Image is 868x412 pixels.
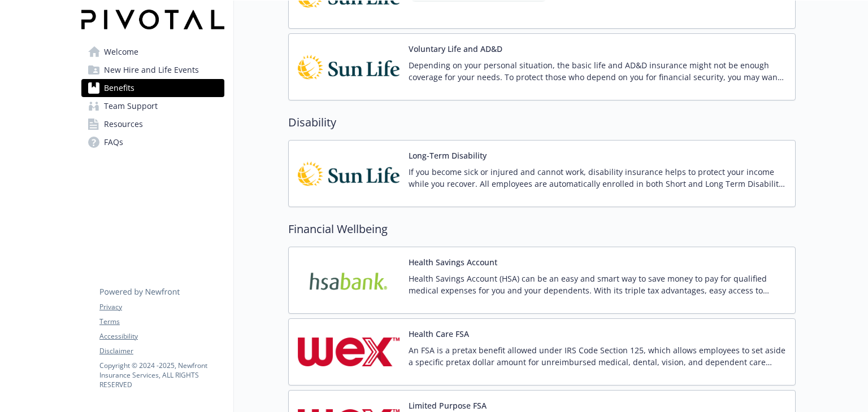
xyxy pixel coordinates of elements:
[288,114,796,131] h2: Disability
[298,43,400,91] img: Sun Life Assurance Company of CA (US) carrier logo
[104,79,134,97] span: Benefits
[409,344,786,368] p: An FSA is a pretax benefit allowed under IRS Code Section 125, which allows employees to set asid...
[81,115,224,133] a: Resources
[99,346,224,356] a: Disclaimer
[81,79,224,97] a: Benefits
[409,400,487,411] button: Limited Purpose FSA
[409,256,497,268] button: Health Savings Account
[298,256,400,304] img: HSA Bank carrier logo
[81,43,224,61] a: Welcome
[81,133,224,151] a: FAQs
[409,166,786,190] p: If you become sick or injured and cannot work, disability insurance helps to protect your income ...
[409,59,786,83] p: Depending on your personal situation, the basic life and AD&D insurance might not be enough cover...
[81,97,224,115] a: Team Support
[409,328,469,340] button: Health Care FSA
[409,43,502,55] button: Voluntary Life and AD&D
[104,97,158,115] span: Team Support
[104,61,199,79] span: New Hire and Life Events
[99,331,224,341] a: Accessibility
[409,273,786,296] p: Health Savings Account (HSA) can be an easy and smart way to save money to pay for qualified medi...
[99,361,224,389] p: Copyright © 2024 - 2025 , Newfront Insurance Services, ALL RIGHTS RESERVED
[409,150,487,161] button: Long-Term Disability
[288,221,796,238] h2: Financial Wellbeing
[298,328,400,376] img: Wex Inc. carrier logo
[99,317,224,327] a: Terms
[99,302,224,312] a: Privacy
[104,133,123,151] span: FAQs
[104,43,138,61] span: Welcome
[298,150,400,198] img: Sun Life Assurance Company of CA (US) carrier logo
[104,115,143,133] span: Resources
[81,61,224,79] a: New Hire and Life Events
